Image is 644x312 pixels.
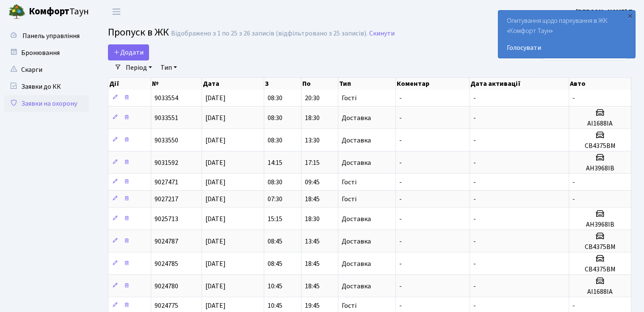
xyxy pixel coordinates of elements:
[342,260,371,267] span: Доставка
[108,25,169,40] span: Пропуск в ЖК
[305,194,320,204] span: 18:45
[4,61,89,78] a: Скарги
[268,259,282,268] span: 08:45
[507,43,627,53] a: Голосувати
[572,221,627,229] h5: АН3968ІВ
[264,78,301,90] th: З
[305,237,320,246] span: 13:45
[305,282,320,291] span: 18:45
[572,288,627,296] h5: АІ1688ІА
[155,178,178,187] span: 9027471
[4,95,89,112] a: Заявки на охорону
[342,283,371,290] span: Доставка
[8,3,25,20] img: logo.png
[473,282,476,291] span: -
[205,301,226,310] span: [DATE]
[576,7,634,17] a: [PERSON_NAME] Т.
[122,60,155,75] a: Період
[155,282,178,291] span: 9024780
[171,30,368,38] div: Відображено з 1 по 25 з 26 записів (відфільтровано з 25 записів).
[473,136,476,145] span: -
[399,136,402,145] span: -
[473,194,476,204] span: -
[342,137,371,144] span: Доставка
[268,237,282,246] span: 08:45
[4,27,89,44] a: Панель управління
[399,259,402,268] span: -
[399,113,402,123] span: -
[155,194,178,204] span: 9027217
[205,158,226,167] span: [DATE]
[205,237,226,246] span: [DATE]
[268,136,282,145] span: 08:30
[205,194,226,204] span: [DATE]
[205,259,226,268] span: [DATE]
[342,95,357,101] span: Гості
[399,178,402,187] span: -
[4,78,89,95] a: Заявки до КК
[572,243,627,251] h5: СВ4375ВМ
[106,5,127,19] button: Переключити навігацію
[205,178,226,187] span: [DATE]
[202,78,264,90] th: Дата
[342,179,357,186] span: Гості
[155,113,178,123] span: 9033551
[572,93,575,103] span: -
[305,158,320,167] span: 17:15
[473,158,476,167] span: -
[572,142,627,150] h5: СВ4375ВМ
[470,78,569,90] th: Дата активації
[572,178,575,187] span: -
[205,282,226,291] span: [DATE]
[369,30,395,38] a: Скинути
[305,113,320,123] span: 18:30
[205,93,226,103] span: [DATE]
[22,31,80,41] span: Панель управління
[305,301,320,310] span: 19:45
[569,78,631,90] th: Авто
[155,93,178,103] span: 9033554
[399,158,402,167] span: -
[626,11,634,20] div: ×
[151,78,202,90] th: №
[108,78,151,90] th: Дії
[399,194,402,204] span: -
[473,214,476,224] span: -
[473,259,476,268] span: -
[342,159,371,166] span: Доставка
[268,214,282,224] span: 15:15
[205,113,226,123] span: [DATE]
[498,11,635,58] div: Опитування щодо паркування в ЖК «Комфорт Таун»
[572,265,627,274] h5: СВ4375ВМ
[268,93,282,103] span: 08:30
[155,237,178,246] span: 9024787
[572,164,627,172] h5: АН3968ІВ
[29,5,89,19] span: Таун
[572,120,627,128] h5: АІ1688ІА
[305,93,320,103] span: 20:30
[155,158,178,167] span: 9031592
[399,282,402,291] span: -
[205,136,226,145] span: [DATE]
[473,178,476,187] span: -
[572,301,575,310] span: -
[305,214,320,224] span: 18:30
[305,136,320,145] span: 13:30
[108,44,149,60] a: Додати
[473,301,476,310] span: -
[576,7,634,16] b: [PERSON_NAME] Т.
[399,237,402,246] span: -
[342,238,371,245] span: Доставка
[399,214,402,224] span: -
[396,78,470,90] th: Коментар
[268,301,282,310] span: 10:45
[338,78,396,90] th: Тип
[268,178,282,187] span: 08:30
[268,282,282,291] span: 10:45
[399,93,402,103] span: -
[268,158,282,167] span: 14:15
[342,115,371,121] span: Доставка
[342,216,371,222] span: Доставка
[268,194,282,204] span: 07:30
[155,136,178,145] span: 9033550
